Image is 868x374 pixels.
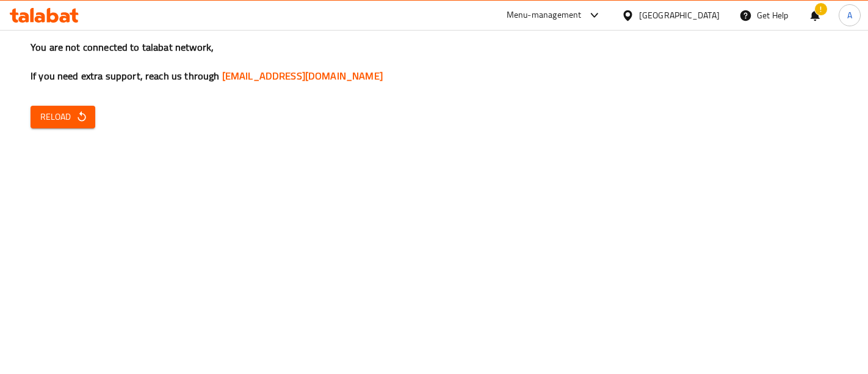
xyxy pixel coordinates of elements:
[847,9,852,22] span: A
[507,8,582,23] div: Menu-management
[222,67,383,85] a: [EMAIL_ADDRESS][DOMAIN_NAME]
[639,9,720,22] div: [GEOGRAPHIC_DATA]
[31,106,95,128] button: Reload
[40,109,85,125] span: Reload
[31,40,837,83] h3: You are not connected to talabat network, If you need extra support, reach us through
